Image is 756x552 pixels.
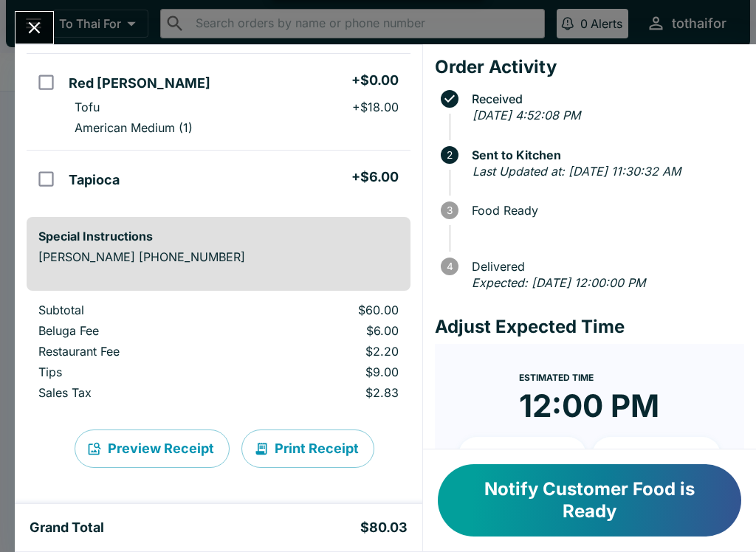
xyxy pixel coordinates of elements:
em: Last Updated at: [DATE] 11:30:32 AM [472,164,681,179]
h6: Special Instructions [38,229,399,244]
p: $2.20 [253,344,398,359]
p: Tofu [75,100,100,114]
span: Received [464,92,744,106]
h4: Adjust Expected Time [435,316,744,338]
p: + $18.00 [352,100,399,114]
p: Tips [38,365,230,379]
p: Restaurant Fee [38,344,230,359]
p: [PERSON_NAME] [PHONE_NUMBER] [38,249,399,264]
em: [DATE] 4:52:08 PM [472,108,580,123]
p: Sales Tax [38,385,230,400]
h5: $80.03 [360,519,408,537]
span: Delivered [464,260,744,273]
h4: Order Activity [435,56,744,78]
button: Print Receipt [241,429,374,468]
h5: Grand Total [30,519,104,537]
h5: Tapioca [69,171,120,189]
button: + 10 [458,437,587,474]
h5: + $0.00 [351,72,399,89]
text: 2 [447,149,453,161]
em: Expected: [DATE] 12:00:00 PM [472,275,645,290]
time: 12:00 PM [519,387,659,425]
p: $9.00 [253,365,398,379]
p: $60.00 [253,303,398,317]
button: Close [16,12,53,44]
p: Beluga Fee [38,323,230,338]
button: Preview Receipt [75,429,230,468]
p: American Medium (1) [75,120,193,135]
button: Notify Customer Food is Ready [438,464,741,537]
span: Sent to Kitchen [464,148,744,162]
h5: Red [PERSON_NAME] [69,75,210,92]
p: Subtotal [38,303,230,317]
button: + 20 [592,437,721,474]
p: $6.00 [253,323,398,338]
span: Food Ready [464,204,744,217]
table: orders table [27,303,410,406]
text: 4 [446,261,453,272]
p: $2.83 [253,385,398,400]
h5: + $6.00 [351,168,399,186]
text: 3 [447,204,453,216]
span: Estimated Time [519,372,594,383]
